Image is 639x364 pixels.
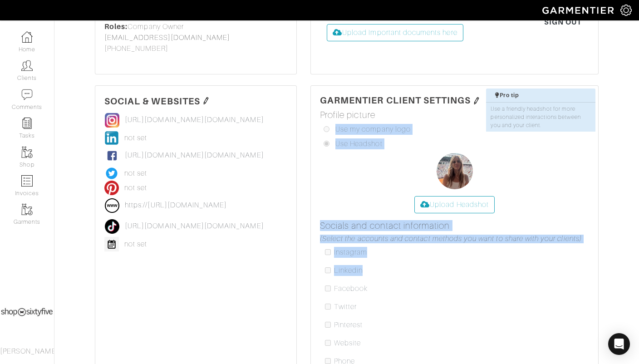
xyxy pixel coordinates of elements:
[620,5,632,16] img: gear-icon-white-bd11855cb880d31180b6d7d6211b90ccbf57a29d726f0c71d8c61bd08dd39cc2.png
[124,133,147,143] span: not set
[124,239,147,250] span: not set
[538,2,620,18] img: garmentier-logo-header-white-b43fb05a5012e4ada735d5af1a66efaba907eab6374d6393d1fbf88cb4ef424d.png
[104,43,168,54] span: [PHONE_NUMBER]
[473,97,480,104] img: pen-cf24a1663064a2ec1b9c1bd2387e9de7a2fa800b781884d57f21acf72779bad2.png
[202,97,210,104] img: pen-cf24a1663064a2ec1b9c1bd2387e9de7a2fa800b781884d57f21acf72779bad2.png
[21,89,33,100] img: comment-icon-a0a6a9ef722e966f86d9cbdc48e553b5cf19dbc54f86b18d962a5391bc8f6eb6.png
[124,182,147,193] span: not set
[21,204,33,215] img: garments-icon-b7da505a4dc4fd61783c78ac3ca0ef83fa9d6f193b1c9dc38574b1d14d53ca28.png
[21,175,33,187] img: orders-icon-0abe47150d42831381b5fb84f609e132dff9fe21cb692f30cb5eec754e2cba89.png
[105,113,119,128] img: instagram-ca3bc792a033a2c9429fd021af625c3049b16be64d72d12f1b3be3ecbc60b429.png
[21,118,33,129] img: reminder-icon-8004d30b9f0a5d33ae49ab947aed9ed385cf756f9e5892f1edd6e32f2345188e.png
[104,131,119,145] img: linkedin-d037f5688c3efc26aa711fca27d2530e9b4315c93c202ca79e62a18a10446be8.png
[104,181,119,195] img: pinterest-17a07f8e48f40589751b57ff18201fc99a9eae9d7246957fa73960b728dbe378.png
[104,237,119,251] img: calendar-21583f0b3847716e1dc782bbe7eff74e318b936154db6a69d182dad82a699ede.png
[104,166,119,181] img: twitter-e883f9cd8240719afd50c0ee89db83673970c87530b2143747009cad9852be48.png
[334,320,363,330] label: Pinterest
[334,265,363,276] label: Linkedin
[327,24,463,41] label: Upload Important documents here
[320,109,589,120] h5: Profile picture
[21,60,33,71] img: clients-icon-6bae9207a08558b7cb47a8932f037763ab4055f8c8b6bfacd5dc20c3e0201464.png
[105,148,119,163] img: facebook-317dd1732a6ad44248c5b87731f7b9da87357f1ebddc45d2c594e0cd8ab5f9a2.png
[335,138,383,149] label: Use Headshot
[320,235,589,243] h6: (Select the accounts and contact methods you want to share with your clients)
[335,124,411,135] label: Use my company logo
[125,116,264,124] span: [URL][DOMAIN_NAME][DOMAIN_NAME]
[125,222,264,231] span: [URL][DOMAIN_NAME][DOMAIN_NAME]
[125,152,264,160] span: [URL][DOMAIN_NAME][DOMAIN_NAME]
[21,147,33,158] img: garments-icon-b7da505a4dc4fd61783c78ac3ca0ef83fa9d6f193b1c9dc38574b1d14d53ca28.png
[334,247,367,258] label: Instagram
[486,103,595,132] div: Use a friendly headshot for more personalized interactions between you and your client.
[334,338,361,349] label: Website
[105,219,119,234] img: tiktok-457a78fda90c97165174c7ac959e151eea13da210fcae4d6c248c3402b0e503a.png
[104,22,128,31] span: Roles:
[320,95,471,105] span: Garmentier Client Settings
[104,95,200,106] span: Social & Websites
[495,91,591,99] div: Pro tip
[104,195,233,216] a: https://[URL][DOMAIN_NAME]
[104,110,270,131] a: [URL][DOMAIN_NAME][DOMAIN_NAME]
[104,34,230,42] a: [EMAIL_ADDRESS][DOMAIN_NAME]
[104,216,270,237] a: [URL][DOMAIN_NAME][DOMAIN_NAME]
[334,301,357,312] label: Twitter
[334,283,368,294] label: Facebook
[608,333,630,355] div: Open Intercom Messenger
[21,31,33,43] img: dashboard-icon-dbcd8f5a0b271acd01030246c82b418ddd0df26cd7fceb0bd07c9910d44c42f6.png
[105,198,119,213] img: website-7c1d345177191472bde3b385a3dfc09e683c6cc9c740836e1c7612723a46e372.png
[125,202,227,210] span: https://[URL][DOMAIN_NAME]
[104,145,270,166] a: [URL][DOMAIN_NAME][DOMAIN_NAME]
[501,17,582,28] a: Sign Out
[104,21,184,32] span: Company Owner
[124,168,147,179] span: not set
[320,220,589,231] h5: Socials and contact information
